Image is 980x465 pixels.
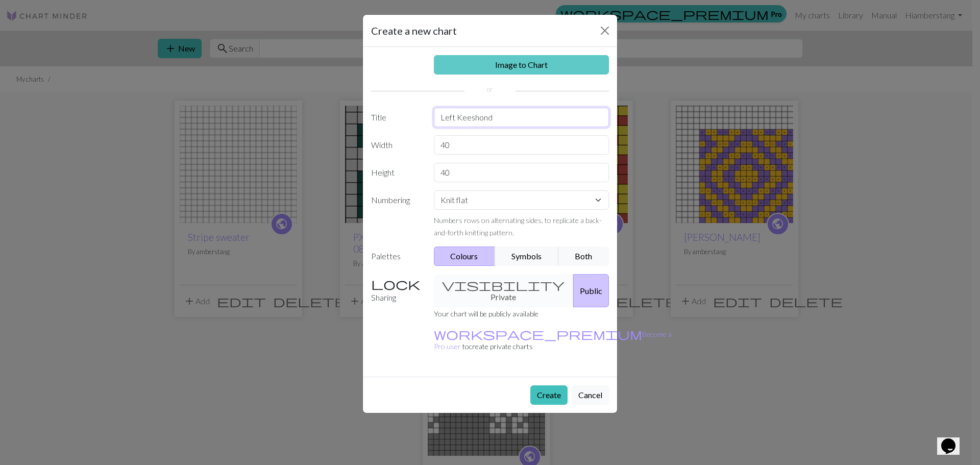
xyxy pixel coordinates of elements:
[530,385,568,405] button: Create
[597,22,613,39] button: Close
[434,216,602,237] small: Numbers rows on alternating sides, to replicate a back-and-forth knitting pattern.
[365,274,428,307] label: Sharing
[434,309,538,318] small: Your chart will be publicly available
[434,55,609,75] a: Image to Chart
[495,247,559,266] button: Symbols
[365,135,428,155] label: Width
[572,385,609,405] button: Cancel
[558,247,609,266] button: Both
[371,23,457,38] h5: Create a new chart
[434,247,496,266] button: Colours
[365,163,428,182] label: Height
[365,247,428,266] label: Palettes
[434,330,672,351] small: to create private charts
[434,330,672,351] a: Become a Pro user
[365,190,428,238] label: Numbering
[365,108,428,127] label: Title
[573,274,609,307] button: Public
[434,327,642,341] span: workspace_premium
[937,424,970,455] iframe: chat widget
